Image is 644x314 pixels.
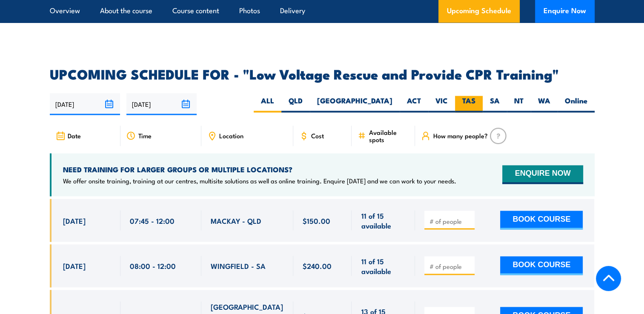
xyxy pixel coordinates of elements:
span: How many people? [433,132,487,139]
span: 11 of 15 available [361,210,406,230]
label: ACT [400,96,428,112]
button: ENQUIRE NOW [502,165,583,184]
input: To date [126,93,197,115]
label: VIC [428,96,455,112]
h2: UPCOMING SCHEDULE FOR - "Low Voltage Rescue and Provide CPR Training" [50,68,595,80]
input: # of people [429,217,472,225]
span: 07:45 - 12:00 [130,215,175,225]
label: WA [531,96,558,112]
label: TAS [455,96,483,112]
span: Time [138,132,152,139]
input: # of people [429,262,472,270]
span: Location [219,132,243,139]
span: Date [68,132,81,139]
label: QLD [281,96,310,112]
span: WINGFIELD - SA [211,260,266,270]
span: 11 of 15 available [361,256,406,276]
span: Cost [311,132,324,139]
label: SA [483,96,507,112]
span: MACKAY - QLD [211,215,261,225]
button: BOOK COURSE [500,256,583,275]
h4: NEED TRAINING FOR LARGER GROUPS OR MULTIPLE LOCATIONS? [63,165,456,174]
span: 08:00 - 12:00 [130,260,176,270]
span: [DATE] [63,260,86,270]
p: We offer onsite training, training at our centres, multisite solutions as well as online training... [63,176,456,185]
label: NT [507,96,531,112]
span: Available spots [369,128,409,143]
label: Online [558,96,595,112]
input: From date [50,93,120,115]
label: [GEOGRAPHIC_DATA] [310,96,400,112]
span: [DATE] [63,215,86,225]
span: $150.00 [303,215,330,225]
span: $240.00 [303,260,332,270]
button: BOOK COURSE [500,211,583,229]
label: ALL [254,96,281,112]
